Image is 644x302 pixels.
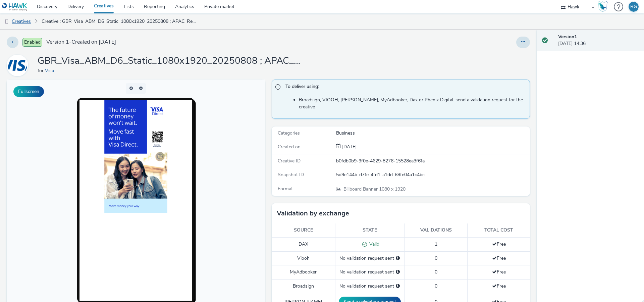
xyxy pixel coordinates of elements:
a: Visa [45,67,57,74]
div: Creation 08 August 2025, 14:36 [341,144,357,150]
span: Format [278,186,293,192]
a: Visa [7,62,31,68]
a: Hawk Academy [598,1,610,12]
span: 0 [435,255,437,261]
span: Billboard Banner [343,186,379,192]
span: for [38,67,45,74]
span: Categories [278,130,300,136]
span: [DATE] [341,144,357,150]
div: Please select a deal below and click on Send to send a validation request to Broadsign. [396,283,400,290]
span: Creative ID [278,158,301,164]
img: Advertisement preview [98,21,161,134]
div: 5d9e144b-d7fe-4fd1-a1dd-88fe04a1c4bc [336,171,529,178]
img: Visa [8,56,27,75]
th: Validations [404,223,468,237]
td: Viooh [272,251,335,265]
span: 0 [435,283,437,289]
div: Business [336,130,529,137]
div: Please select a deal below and click on Send to send a validation request to MyAdbooker. [396,269,400,275]
th: Source [272,223,335,237]
span: Free [492,241,506,247]
td: Broadsign [272,279,335,293]
div: No validation request sent [339,255,401,262]
td: MyAdbooker [272,265,335,279]
strong: Version 1 [558,34,577,40]
a: Creative : GBR_Visa_ABM_D6_Static_1080x1920_20250808 ; APAC_RetailBank_QR [38,13,199,30]
h1: GBR_Visa_ABM_D6_Static_1080x1920_20250808 ; APAC_RetailBank_QR [38,55,306,67]
div: RG [630,2,637,12]
span: Valid [367,241,379,247]
span: Created on [278,144,301,150]
button: Fullscreen [13,86,44,97]
th: Total cost [468,223,530,237]
span: Free [492,269,506,275]
img: Hawk Academy [598,1,608,12]
span: Version 1 - Created on [DATE] [46,38,116,46]
div: No validation request sent [339,269,401,275]
span: 1 [435,241,437,247]
img: undefined Logo [2,3,28,11]
span: 0 [435,269,437,275]
div: [DATE] 14:36 [558,34,639,47]
img: dooh [3,18,10,25]
div: Please select a deal below and click on Send to send a validation request to Viooh. [396,255,400,262]
td: DAX [272,237,335,251]
span: Enabled [22,38,42,47]
span: Free [492,255,506,261]
h3: Validation by exchange [277,208,349,218]
span: To deliver using: [285,83,523,92]
span: Snapshot ID [278,171,304,178]
span: Free [492,283,506,289]
th: State [335,223,404,237]
div: b0fdb0b9-9f0e-4629-8276-15528ea3f6fa [336,158,529,164]
span: 1080 x 1920 [343,186,406,192]
li: Broadsign, VIOOH, [PERSON_NAME], MyAdbooker, Dax or Phenix Digital: send a validation request for... [299,97,526,110]
div: No validation request sent [339,283,401,290]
